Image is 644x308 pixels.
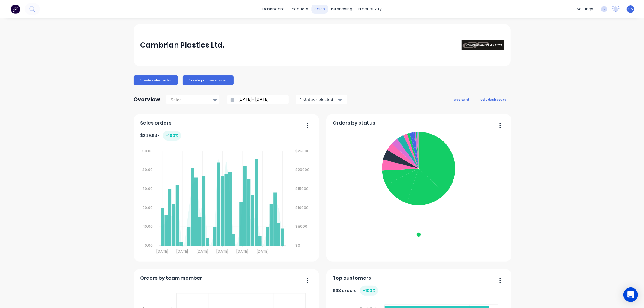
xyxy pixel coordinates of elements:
[360,286,378,296] div: + 100 %
[145,243,153,248] tspan: 0.00
[299,96,337,103] div: 4 status selected
[296,243,300,248] tspan: $0
[197,249,208,254] tspan: [DATE]
[296,224,308,229] tspan: $5000
[163,131,181,141] div: + 100 %
[156,249,168,254] tspan: [DATE]
[140,131,181,141] div: $ 249.93k
[296,186,309,191] tspan: $15000
[143,186,153,191] tspan: 30.00
[140,119,171,127] span: Sales orders
[134,75,178,85] button: Create sales order
[177,249,188,254] tspan: [DATE]
[623,287,638,302] div: Open Intercom Messenger
[462,40,504,50] img: Cambrian Plastics Ltd.
[333,275,371,282] span: Top customers
[134,94,161,106] div: Overview
[333,286,378,296] div: 698 orders
[296,167,310,172] tspan: $20000
[140,39,224,51] div: Cambrian Plastics Ltd.
[237,249,248,254] tspan: [DATE]
[355,5,385,14] div: productivity
[11,5,20,14] img: Factory
[328,5,355,14] div: purchasing
[217,249,229,254] tspan: [DATE]
[296,95,347,104] button: 4 status selected
[574,5,596,14] div: settings
[477,95,511,103] button: edit dashboard
[311,5,328,14] div: sales
[288,5,311,14] div: products
[628,6,633,12] span: CS
[142,167,153,172] tspan: 40.00
[142,148,153,154] tspan: 50.00
[333,119,375,127] span: Orders by status
[450,95,473,103] button: add card
[259,5,288,14] a: dashboard
[143,224,153,229] tspan: 10.00
[143,205,153,210] tspan: 20.00
[257,249,269,254] tspan: [DATE]
[296,205,309,210] tspan: $10000
[183,75,234,85] button: Create purchase order
[140,275,202,282] span: Orders by team member
[296,148,310,154] tspan: $25000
